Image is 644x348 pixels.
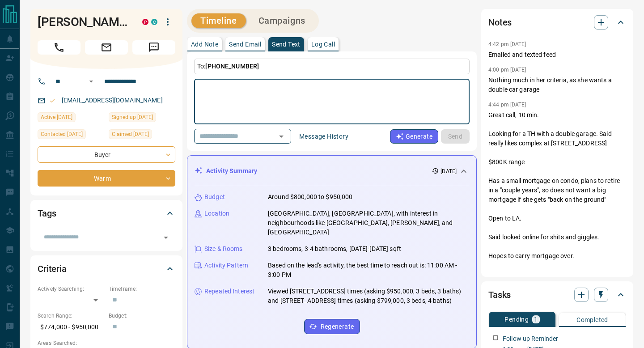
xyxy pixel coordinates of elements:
[268,244,401,254] p: 3 bedrooms, 3-4 bathrooms, [DATE]-[DATE] sqft
[534,316,538,323] p: 1
[38,320,104,335] p: $774,000 - $950,000
[38,262,67,276] h2: Criteria
[504,316,529,323] p: Pending
[194,59,470,74] p: To:
[109,112,175,125] div: Sat Sep 26 2020
[229,41,261,47] p: Send Email
[268,192,353,202] p: Around $800,000 to $950,000
[488,284,626,306] div: Tasks
[38,40,80,55] span: Call
[38,170,175,187] div: Warm
[38,206,56,221] h2: Tags
[38,312,104,320] p: Search Range:
[38,203,175,224] div: Tags
[191,13,246,28] button: Timeline
[488,102,526,108] p: 4:44 pm [DATE]
[112,113,153,122] span: Signed up [DATE]
[488,76,626,94] p: Nothing much in her criteria, as she wants a double car garage
[576,317,608,323] p: Completed
[304,319,360,334] button: Regenerate
[38,15,129,29] h1: [PERSON_NAME]
[38,258,175,280] div: Criteria
[112,130,149,139] span: Claimed [DATE]
[204,244,243,254] p: Size & Rooms
[206,166,257,176] p: Activity Summary
[294,129,354,144] button: Message History
[109,129,175,142] div: Tue Jul 15 2025
[85,40,128,55] span: Email
[132,40,175,55] span: Message
[205,63,259,70] span: [PHONE_NUMBER]
[204,192,225,202] p: Budget
[503,334,558,344] p: Follow up Reminder
[204,287,254,296] p: Repeated Interest
[41,113,72,122] span: Active [DATE]
[488,50,626,59] p: Emailed and texted feed
[109,312,175,320] p: Budget:
[488,15,512,30] h2: Notes
[268,287,469,306] p: Viewed [STREET_ADDRESS] times (asking $950,000, 3 beds, 3 baths) and [STREET_ADDRESS] times (aski...
[204,261,248,270] p: Activity Pattern
[38,112,104,125] div: Tue Sep 02 2025
[38,146,175,163] div: Buyer
[275,130,288,143] button: Open
[191,41,218,47] p: Add Note
[488,67,526,73] p: 4:00 pm [DATE]
[195,163,469,179] div: Activity Summary[DATE]
[204,209,229,218] p: Location
[86,76,97,87] button: Open
[41,130,83,139] span: Contacted [DATE]
[250,13,314,28] button: Campaigns
[38,129,104,142] div: Fri Sep 05 2025
[142,19,148,25] div: property.ca
[390,129,438,144] button: Generate
[268,209,469,237] p: [GEOGRAPHIC_DATA], [GEOGRAPHIC_DATA], with interest in neighbourhoods like [GEOGRAPHIC_DATA], [PE...
[49,98,55,104] svg: Email Valid
[441,167,457,175] p: [DATE]
[38,339,175,347] p: Areas Searched:
[488,41,526,47] p: 4:42 pm [DATE]
[160,231,172,244] button: Open
[109,285,175,293] p: Timeframe:
[38,285,104,293] p: Actively Searching:
[488,12,626,33] div: Notes
[272,41,301,47] p: Send Text
[62,97,163,104] a: [EMAIL_ADDRESS][DOMAIN_NAME]
[268,261,469,280] p: Based on the lead's activity, the best time to reach out is: 11:00 AM - 3:00 PM
[488,288,511,302] h2: Tasks
[151,19,157,25] div: condos.ca
[311,41,335,47] p: Log Call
